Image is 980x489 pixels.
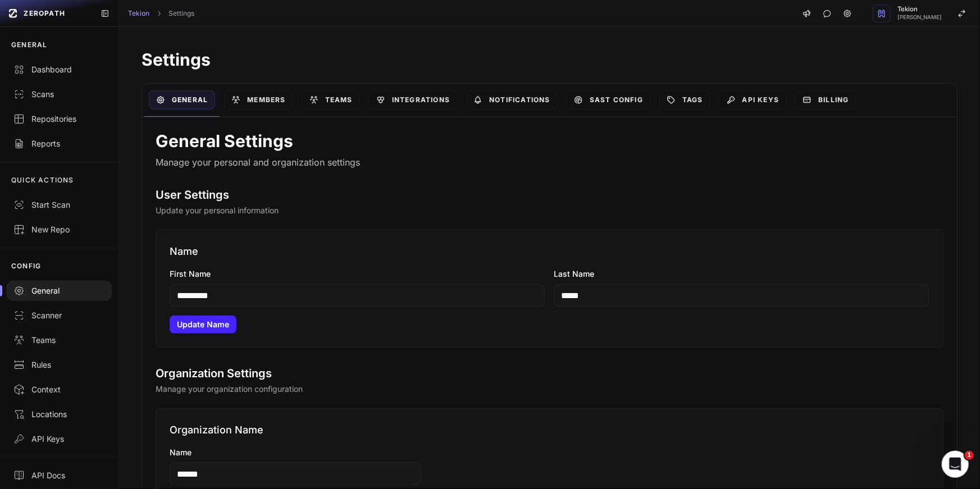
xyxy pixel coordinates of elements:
a: Members [224,90,293,109]
div: Dashboard [13,64,105,75]
a: Notifications [466,90,558,109]
a: API Keys [719,90,787,109]
h2: Organization Settings [156,365,943,381]
a: Billing [795,90,856,109]
iframe: Intercom live chat [942,451,969,478]
h2: User Settings [156,187,943,203]
a: General [149,90,215,109]
span: 1 [965,451,974,460]
div: Start Scan [13,199,105,211]
div: Reports [13,138,105,149]
a: Teams [302,90,360,109]
label: Last Name [554,268,929,280]
p: Manage your organization configuration [156,383,943,395]
p: CONFIG [11,262,41,271]
div: Rules [13,359,105,371]
h1: Settings [142,49,958,70]
div: Teams [13,335,105,346]
h3: Name [170,244,929,259]
a: Tekion [128,9,149,18]
div: Scans [13,89,105,100]
div: Context [13,384,105,395]
span: ZEROPATH [24,9,65,18]
p: GENERAL [11,40,47,49]
h3: Organization Name [170,422,929,438]
a: SAST Config [567,90,650,109]
div: API Docs [13,470,105,481]
div: General [13,285,105,296]
a: ZEROPATH [4,4,92,22]
a: Tags [659,90,710,109]
a: Integrations [369,90,457,109]
a: Settings [168,9,194,18]
div: New Repo [13,224,105,235]
div: Repositories [13,113,105,125]
p: QUICK ACTIONS [11,176,74,185]
nav: breadcrumb [128,9,194,18]
span: Tekion [897,6,942,12]
label: First Name [170,268,545,280]
div: API Keys [13,433,105,445]
div: Scanner [13,310,105,321]
label: Name [170,447,929,458]
div: Locations [13,409,105,420]
button: Update Name [170,316,236,333]
svg: chevron right, [155,10,163,17]
p: Update your personal information [156,205,943,216]
p: Manage your personal and organization settings [156,156,943,169]
h1: General Settings [156,131,943,151]
span: [PERSON_NAME] [897,15,942,20]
